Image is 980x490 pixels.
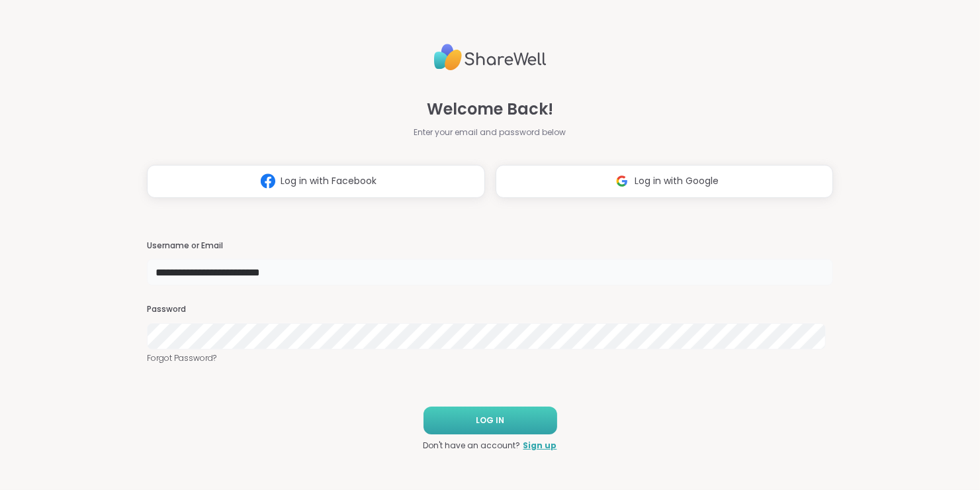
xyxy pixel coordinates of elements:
[434,38,547,76] img: ShareWell Logo
[523,440,557,452] a: Sign up
[147,352,833,364] a: Forgot Password?
[496,165,833,198] button: Log in with Google
[147,165,484,198] button: Log in with Facebook
[635,174,719,188] span: Log in with Google
[255,169,281,193] img: ShareWell Logomark
[423,440,521,452] span: Don't have an account?
[427,97,553,121] span: Welcome Back!
[609,169,635,193] img: ShareWell Logomark
[147,240,833,252] h3: Username or Email
[414,126,566,138] span: Enter your email and password below
[147,304,833,315] h3: Password
[423,407,557,434] button: LOG IN
[281,174,377,188] span: Log in with Facebook
[476,415,504,426] span: LOG IN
